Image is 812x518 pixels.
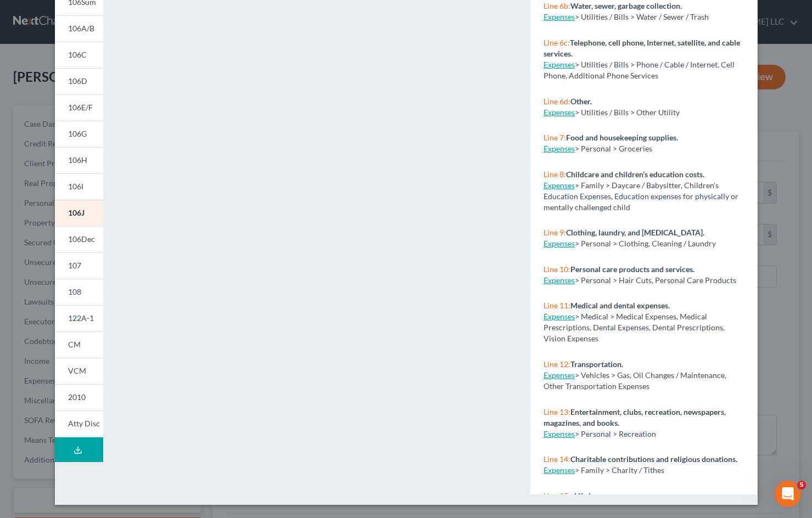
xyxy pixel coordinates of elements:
span: > Utilities / Bills > Other Utility [575,108,680,117]
a: 106E/F [55,94,103,121]
span: Line 8: [544,170,566,179]
span: > Personal > Clothing, Cleaning / Laundry [575,239,716,248]
span: > Personal > Hair Cuts, Personal Care Products [575,275,736,285]
strong: Other. [570,97,592,106]
a: Expenses [544,312,575,321]
a: 122A-1 [55,305,103,331]
a: 106C [55,42,103,68]
span: 107 [68,261,81,270]
a: 107 [55,252,103,279]
span: 106D [68,76,87,86]
strong: Telephone, cell phone, Internet, satellite, and cable services. [544,38,740,58]
strong: Charitable contributions and religious donations. [570,454,737,464]
a: Expenses [544,370,575,380]
a: Expenses [544,239,575,248]
a: 2010 [55,384,103,410]
strong: Childcare and children’s education costs. [566,170,704,179]
span: Line 7: [544,133,566,142]
a: CM [55,331,103,358]
span: > Utilities / Bills > Water / Sewer / Trash [575,12,709,21]
strong: Life insurance. [574,491,624,500]
a: Expenses [544,465,575,475]
a: 106A/B [55,15,103,42]
strong: Food and housekeeping supplies. [566,133,678,142]
span: Line 11: [544,301,570,310]
a: 106J [55,200,103,226]
span: VCM [68,366,86,375]
strong: Entertainment, clubs, recreation, newspapers, magazines, and books. [544,407,726,427]
span: Line 6b: [544,1,570,10]
span: Line 15a: [544,491,574,500]
strong: Transportation. [570,359,623,369]
iframe: Intercom live chat [775,481,801,507]
strong: Medical and dental expenses. [570,301,670,310]
a: 108 [55,279,103,305]
a: 106G [55,121,103,147]
strong: Personal care products and services. [570,264,695,274]
a: 106Dec [55,226,103,252]
span: 106I [68,182,83,191]
a: Expenses [544,60,575,69]
a: 106I [55,173,103,200]
span: Line 10: [544,264,570,274]
span: > Personal > Groceries [575,144,652,153]
span: > Personal > Recreation [575,429,656,438]
a: Expenses [544,108,575,117]
span: 106E/F [68,103,93,112]
strong: Clothing, laundry, and [MEDICAL_DATA]. [566,228,704,237]
span: Line 12: [544,359,570,369]
span: 5 [797,481,806,489]
span: 108 [68,287,81,296]
span: Atty Disc [68,419,100,428]
span: 106J [68,208,85,217]
span: CM [68,340,81,349]
span: Line 13: [544,407,570,416]
a: Atty Disc [55,410,103,437]
a: Expenses [544,12,575,21]
span: 106Dec [68,234,95,244]
span: 122A-1 [68,313,94,323]
strong: Water, sewer, garbage collection. [570,1,682,10]
span: Line 6d: [544,97,570,106]
span: Line 9: [544,228,566,237]
span: Line 14: [544,454,570,464]
a: 106D [55,68,103,94]
a: Expenses [544,181,575,190]
a: Expenses [544,429,575,438]
span: Line 6c: [544,38,570,47]
span: 106C [68,50,87,59]
span: 106A/B [68,24,94,33]
a: Expenses [544,144,575,153]
span: > Utilities / Bills > Phone / Cable / Internet, Cell Phone, Additional Phone Services [544,60,735,80]
span: 106H [68,155,87,165]
span: > Family > Daycare / Babysitter, Children's Education Expenses, Education expenses for physically... [544,181,738,212]
span: > Vehicles > Gas, Oil Changes / Maintenance, Other Transportation Expenses [544,370,726,391]
span: 106G [68,129,87,138]
a: 106H [55,147,103,173]
a: Expenses [544,275,575,285]
a: VCM [55,358,103,384]
span: > Family > Charity / Tithes [575,465,664,475]
span: 2010 [68,392,86,402]
span: > Medical > Medical Expenses, Medical Prescriptions, Dental Expenses, Dental Prescriptions, Visio... [544,312,725,343]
